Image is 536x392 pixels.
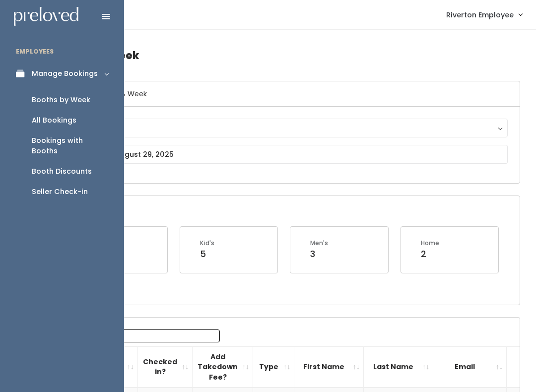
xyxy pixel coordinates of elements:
input: August 23 - August 29, 2025 [63,145,508,164]
div: Home [421,239,439,248]
th: Email: activate to sort column ascending [433,346,507,388]
a: Riverton Employee [436,4,532,25]
img: preloved logo [14,7,78,26]
div: Kid's [200,239,214,248]
h6: Select Location & Week [51,81,520,107]
div: Manage Bookings [32,68,98,79]
input: Search: [93,329,220,342]
div: 2 [421,248,439,261]
th: Add Takedown Fee?: activate to sort column ascending [193,346,253,388]
div: Seller Check-in [32,187,88,197]
button: Riverton [63,119,508,137]
h4: Booths by Week [51,42,520,69]
th: First Name: activate to sort column ascending [294,346,364,388]
div: Booths by Week [32,95,90,105]
div: Booth Discounts [32,166,92,177]
th: Checked in?: activate to sort column ascending [138,346,193,388]
th: Last Name: activate to sort column ascending [364,346,433,388]
div: 5 [200,248,214,261]
div: 3 [310,248,328,261]
div: All Bookings [32,115,76,126]
th: Type: activate to sort column ascending [253,346,294,388]
span: Riverton Employee [446,9,514,20]
div: Bookings with Booths [32,135,108,156]
div: Men's [310,239,328,248]
label: Search: [57,329,220,342]
div: Riverton [72,123,498,133]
